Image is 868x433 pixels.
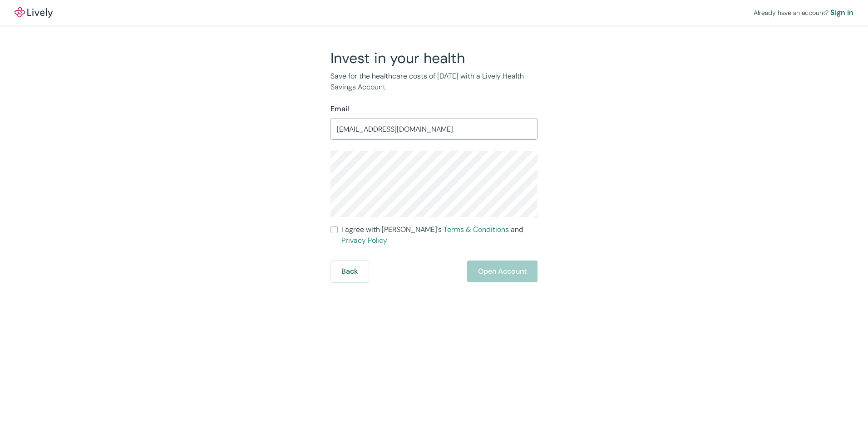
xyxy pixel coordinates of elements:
[330,71,538,93] p: Save for the healthcare costs of [DATE] with a Lively Health Savings Account
[15,7,53,18] a: LivelyLively
[341,224,538,246] span: I agree with [PERSON_NAME]’s and
[330,103,349,114] label: Email
[15,7,53,18] img: Lively
[341,236,387,245] a: Privacy Policy
[830,7,853,18] a: Sign in
[444,225,509,234] a: Terms & Conditions
[330,261,369,282] button: Back
[330,49,538,67] h2: Invest in your health
[754,7,853,18] div: Already have an account?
